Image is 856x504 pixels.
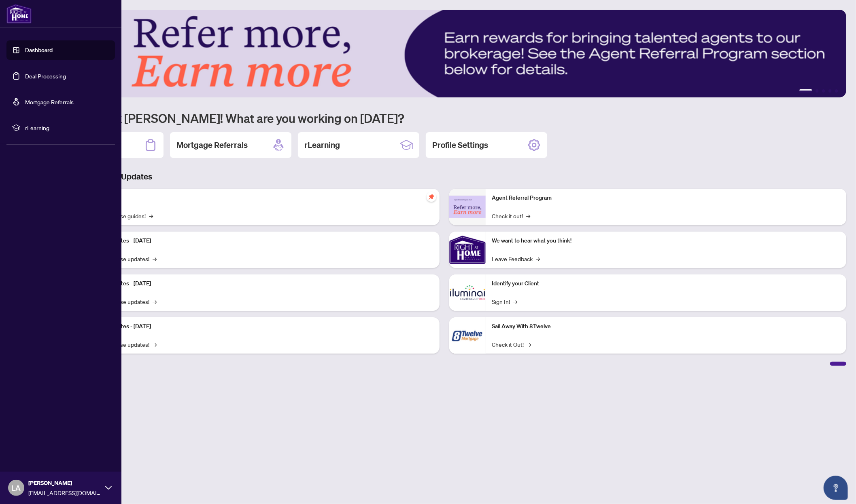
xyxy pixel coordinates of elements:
span: LA [12,482,21,493]
span: rLearning [25,123,109,132]
h3: Brokerage & Industry Updates [42,171,846,182]
button: 4 [828,89,832,93]
span: → [153,297,157,306]
a: Dashboard [25,46,53,54]
span: pushpin [427,192,436,202]
p: Platform Updates - [DATE] [85,322,433,331]
a: Check it out!→ [492,211,531,220]
h2: rLearning [304,139,340,151]
span: → [527,211,531,220]
p: Identify your Client [492,279,840,288]
h2: Mortgage Referrals [176,139,248,151]
a: Mortgage Referrals [25,98,74,105]
img: Slide 0 [42,10,846,97]
span: → [527,340,531,349]
span: → [536,254,540,263]
button: 1 [799,89,812,93]
p: Platform Updates - [DATE] [85,279,433,288]
p: Self-Help [85,194,433,202]
img: Agent Referral Program [449,196,486,218]
span: [EMAIL_ADDRESS][DOMAIN_NAME] [28,488,101,497]
img: Identify your Client [449,274,486,311]
button: 3 [822,89,825,93]
p: Sail Away With 8Twelve [492,322,840,331]
span: → [153,254,157,263]
button: 5 [835,89,838,93]
p: We want to hear what you think! [492,236,840,245]
button: 2 [816,89,819,93]
h2: Profile Settings [432,139,488,151]
p: Platform Updates - [DATE] [85,236,433,245]
p: Agent Referral Program [492,194,840,202]
img: Sail Away With 8Twelve [449,317,486,354]
span: → [149,211,153,220]
a: Leave Feedback→ [492,254,540,263]
button: Open asap [824,476,848,500]
a: Check it Out!→ [492,340,531,349]
img: We want to hear what you think! [449,232,486,268]
span: → [514,297,518,306]
img: logo [6,4,32,23]
a: Deal Processing [25,72,66,80]
span: [PERSON_NAME] [28,479,101,487]
span: → [153,340,157,349]
h1: Welcome back [PERSON_NAME]! What are you working on [DATE]? [42,110,846,126]
a: Sign In!→ [492,297,518,306]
